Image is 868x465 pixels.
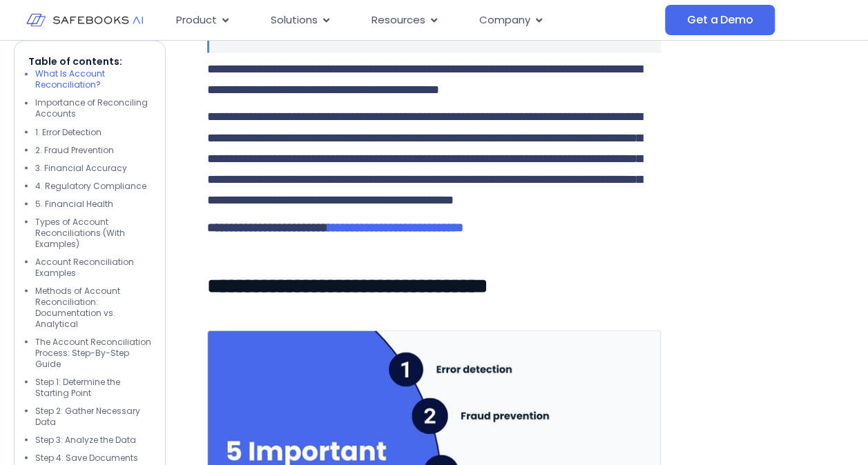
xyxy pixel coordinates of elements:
li: What Is Account Reconciliation? [35,69,151,91]
li: Step 1: Determine the Starting Point [35,377,151,399]
li: Account Reconciliation Examples [35,257,151,279]
nav: Menu [165,7,665,34]
li: Step 3: Analyze the Data [35,435,151,446]
li: Types of Account Reconciliations (With Examples) [35,217,151,250]
div: Menu Toggle [165,7,665,34]
li: Importance of Reconciling Accounts [35,98,151,120]
p: Table of contents: [28,55,151,69]
a: Get a Demo [665,5,775,35]
span: Company [479,12,530,28]
li: 4. Regulatory Compliance [35,181,151,192]
span: Solutions [271,12,318,28]
li: Step 2: Gather Necessary Data [35,406,151,428]
li: Methods of Account Reconciliation: Documentation vs. Analytical [35,286,151,330]
li: 1. Error Detection [35,127,151,138]
span: Product [176,12,217,28]
li: 2. Fraud Prevention [35,145,151,156]
span: Resources [372,12,425,28]
span: Get a Demo [687,13,753,27]
li: 3. Financial Accuracy [35,163,151,174]
li: The Account Reconciliation Process: Step-By-Step Guide [35,337,151,370]
li: Step 4: Save Documents [35,453,151,464]
li: 5. Financial Health [35,199,151,210]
